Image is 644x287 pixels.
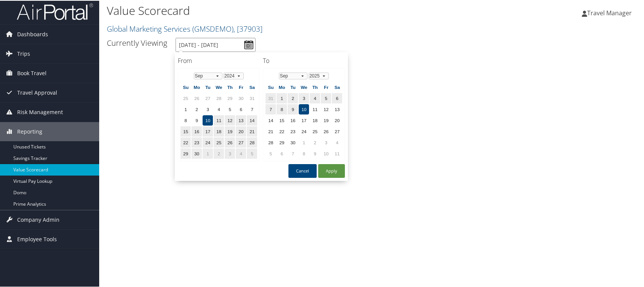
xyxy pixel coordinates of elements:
a: Travel Manager [582,1,639,24]
td: 23 [288,126,298,136]
td: 13 [332,103,342,114]
span: Company Admin [17,210,60,229]
th: Tu [203,81,213,92]
th: Fr [321,81,331,92]
span: , [ 37903 ] [233,23,262,33]
td: 10 [203,114,213,125]
td: 7 [266,103,276,114]
td: 26 [225,137,235,147]
td: 4 [214,103,224,114]
td: 9 [310,148,320,158]
td: 15 [180,126,191,136]
td: 2 [214,148,224,158]
th: Fr [236,81,246,92]
td: 7 [247,103,257,114]
td: 29 [225,92,235,103]
td: 22 [277,126,287,136]
span: ( GMSDEMO ) [192,23,233,33]
td: 28 [266,137,276,147]
td: 3 [203,103,213,114]
th: Mo [277,81,287,92]
input: [DATE] - [DATE] [175,37,256,51]
td: 4 [310,92,320,103]
td: 21 [247,126,257,136]
th: Su [180,81,191,92]
th: We [299,81,309,92]
td: 11 [310,103,320,114]
td: 7 [288,148,298,158]
td: 9 [288,103,298,114]
td: 20 [332,114,342,125]
td: 11 [214,114,224,125]
span: Risk Management [17,102,63,121]
td: 3 [299,92,309,103]
td: 1 [299,137,309,147]
td: 15 [277,114,287,125]
img: airportal-logo.png [17,2,93,20]
td: 24 [203,137,213,147]
th: Mo [192,81,202,92]
td: 26 [192,92,202,103]
th: Sa [332,81,342,92]
h4: From [178,56,260,64]
td: 5 [225,103,235,114]
td: 1 [277,92,287,103]
td: 2 [288,92,298,103]
td: 6 [277,148,287,158]
td: 16 [288,114,298,125]
td: 28 [214,92,224,103]
th: Tu [288,81,298,92]
span: Dashboards [17,24,48,43]
td: 10 [299,103,309,114]
th: Sa [247,81,257,92]
td: 6 [236,103,246,114]
td: 29 [277,137,287,147]
th: We [214,81,224,92]
td: 22 [180,137,191,147]
td: 12 [321,103,331,114]
td: 2 [310,137,320,147]
td: 16 [192,126,202,136]
td: 27 [332,126,342,136]
span: Book Travel [17,63,47,82]
th: Th [310,81,320,92]
td: 25 [214,137,224,147]
td: 30 [192,148,202,158]
a: Global Marketing Services [107,23,262,33]
td: 10 [321,148,331,158]
th: Su [266,81,276,92]
td: 14 [247,114,257,125]
td: 23 [192,137,202,147]
span: Employee Tools [17,229,57,248]
td: 29 [180,148,191,158]
td: 24 [299,126,309,136]
td: 8 [299,148,309,158]
td: 5 [321,92,331,103]
td: 1 [203,148,213,158]
h3: Currently Viewing [107,37,167,47]
td: 30 [236,92,246,103]
span: Trips [17,44,30,63]
td: 25 [310,126,320,136]
td: 20 [236,126,246,136]
td: 17 [203,126,213,136]
td: 9 [192,114,202,125]
td: 3 [321,137,331,147]
td: 4 [332,137,342,147]
td: 4 [236,148,246,158]
td: 8 [277,103,287,114]
td: 25 [180,92,191,103]
td: 5 [266,148,276,158]
td: 31 [247,92,257,103]
button: Cancel [288,163,317,177]
th: Th [225,81,235,92]
td: 19 [225,126,235,136]
td: 6 [332,92,342,103]
td: 28 [247,137,257,147]
td: 18 [310,114,320,125]
td: 27 [236,137,246,147]
span: Travel Approval [17,82,57,102]
td: 8 [180,114,191,125]
td: 19 [321,114,331,125]
td: 13 [236,114,246,125]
